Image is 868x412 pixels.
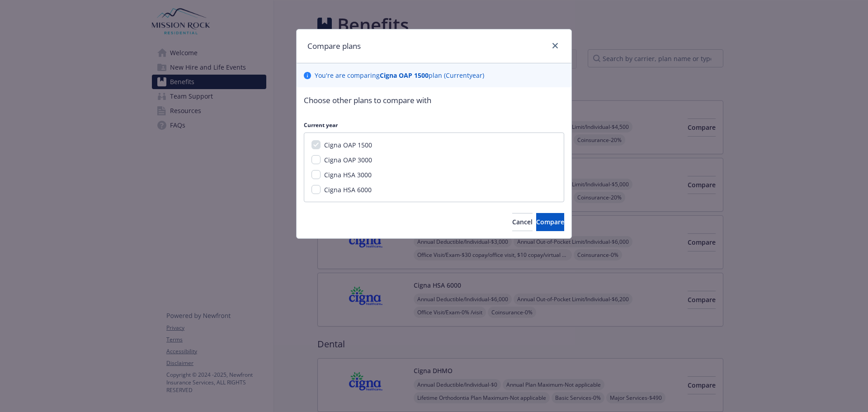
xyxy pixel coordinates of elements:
h1: Compare plans [307,40,361,52]
a: close [550,40,561,51]
span: Cigna HSA 6000 [324,185,372,194]
span: Compare [536,218,564,226]
button: Compare [536,213,564,231]
p: Current year [304,121,564,129]
p: You ' re are comparing plan ( Current year) [315,71,484,80]
span: Cigna OAP 3000 [324,156,372,164]
span: Cigna OAP 1500 [324,141,372,149]
button: Cancel [512,213,533,231]
b: Cigna OAP 1500 [380,71,429,80]
span: Cigna HSA 3000 [324,170,372,179]
span: Cancel [512,218,533,226]
p: Choose other plans to compare with [304,95,564,106]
